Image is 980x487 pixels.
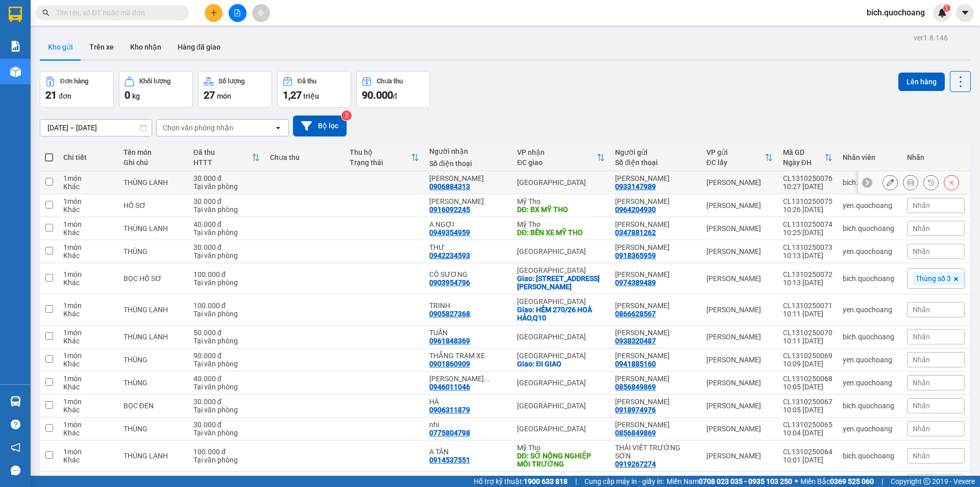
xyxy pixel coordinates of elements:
span: aim [257,9,264,16]
div: NGUYỄN CAO VÕ [615,352,696,360]
div: 0916092245 [429,205,470,214]
div: [PERSON_NAME] [706,425,773,433]
div: 0856849869 [615,383,656,391]
button: Trên xe [81,35,122,59]
span: đ [393,92,397,100]
strong: 0369 525 060 [830,477,874,485]
div: 0938320487 [615,337,656,345]
div: 0974389489 [615,279,656,287]
div: Tại văn phòng [193,360,260,368]
th: Toggle SortBy [701,144,778,171]
div: Tại văn phòng [193,310,260,318]
svg: open [274,124,282,132]
button: Đơn hàng21đơn [40,71,114,108]
span: 1,27 [283,89,302,101]
span: Nhãn [913,306,930,314]
div: CL1310250071 [783,302,832,310]
div: yen.quochoang [843,356,897,364]
div: 100.000 đ [193,270,260,279]
div: 0949354959 [429,228,470,237]
div: 1 món [63,398,113,406]
div: CL1310250076 [783,174,832,182]
div: [GEOGRAPHIC_DATA] [517,333,605,341]
span: triệu [303,92,319,100]
div: Khác [63,337,113,345]
div: 100.000 đ [193,448,260,456]
div: [PERSON_NAME] [706,178,773,187]
div: A NGỢI [429,220,507,228]
div: 0906884313 [429,182,470,191]
div: Tại văn phòng [193,205,260,214]
div: 0942234593 [429,251,470,260]
div: [PERSON_NAME] [706,274,773,283]
div: 0775804798 [429,429,470,437]
div: NGUYỄN TRẦN QUỐC HƯNG [615,270,696,279]
div: Người nhận [429,147,507,155]
div: VP gửi [706,148,765,156]
div: Đã thu [298,78,316,85]
span: Cung cấp máy in - giấy in: [584,476,664,487]
div: 1 món [63,352,113,360]
span: Nhãn [913,379,930,387]
div: bich.quochoang [843,333,897,341]
button: Chưa thu90.000đ [356,71,430,108]
span: message [11,466,20,475]
div: 30.000 đ [193,197,260,205]
div: THÙNG [124,425,183,433]
div: [GEOGRAPHIC_DATA] [517,379,605,387]
div: bich.quochoang [843,402,897,410]
div: CÔ SƯƠNG [429,270,507,279]
span: question-circle [11,420,20,429]
div: CL1310250068 [783,375,832,383]
div: bich.quochoang [843,224,897,233]
th: Toggle SortBy [345,144,424,171]
div: [PERSON_NAME] [706,452,773,460]
span: Nhãn [913,333,930,341]
div: 0918365959 [615,251,656,260]
div: TRẦN HOÀI CÔNG [615,174,696,182]
img: logo-vxr [9,7,22,22]
div: yen.quochoang [843,201,897,210]
div: NGUYỄN PHƯỢNG QUYÊN [615,398,696,406]
div: 30.000 đ [193,243,260,251]
span: Miền Bắc [800,476,874,487]
span: 27 [204,89,215,101]
div: NGUYỄN THỊ THÚY KIỀU [615,421,696,429]
div: CL1310250070 [783,329,832,337]
div: Ngày ĐH [783,158,824,167]
div: ver 1.8.146 [914,32,948,43]
span: 21 [45,89,57,101]
div: THÙNG LẠNH [124,333,183,341]
button: Đã thu1,27 triệu [277,71,351,108]
div: CL1310250065 [783,421,832,429]
input: Tìm tên, số ĐT hoặc mã đơn [56,7,177,18]
div: 0901860909 [429,360,470,368]
div: 1 món [63,270,113,279]
button: caret-down [956,4,974,22]
div: Khác [63,406,113,414]
div: THÙNG [124,379,183,387]
div: 0919267274 [615,460,656,468]
div: [PERSON_NAME] [706,402,773,410]
div: 1 món [63,302,113,310]
span: Nhãn [913,452,930,460]
div: THÙNG LẠNH [124,224,183,233]
span: | [575,476,577,487]
div: HOÀNG THÔNG [615,329,696,337]
div: THÙNG [124,247,183,256]
div: 10:04 [DATE] [783,429,832,437]
sup: 1 [943,5,950,12]
div: 10:01 [DATE] [783,456,832,464]
span: 1 [945,5,948,12]
div: TRINH [429,302,507,310]
img: icon-new-feature [938,8,947,17]
div: Tại văn phòng [193,337,260,345]
strong: 0708 023 035 - 0935 103 250 [699,477,792,485]
span: Nhãn [913,425,930,433]
div: Ghi chú [124,158,183,167]
div: 1 món [63,421,113,429]
span: file-add [234,9,241,16]
div: 10:05 [DATE] [783,406,832,414]
div: 0856849869 [615,429,656,437]
img: warehouse-icon [10,66,21,77]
